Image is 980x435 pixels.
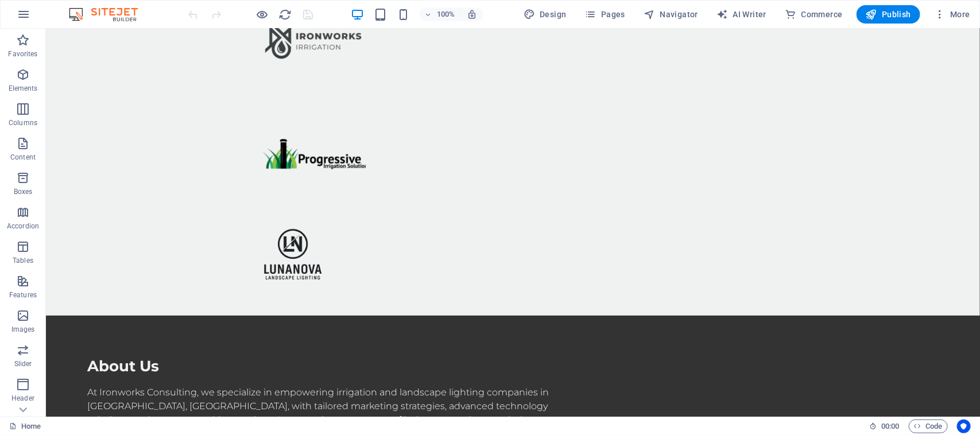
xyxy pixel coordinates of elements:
[279,8,292,21] i: Reload page
[785,9,843,20] span: Commerce
[869,420,900,433] h6: Session time
[909,420,948,433] button: Code
[881,420,899,433] span: 00 00
[580,5,630,24] button: Pages
[519,5,571,24] div: Design (Ctrl+Alt+Y)
[11,394,34,403] p: Header
[524,9,567,20] span: Design
[9,118,37,127] p: Columns
[9,84,38,93] p: Elements
[780,5,847,24] button: Commerce
[639,5,703,24] button: Navigator
[9,290,37,300] p: Features
[519,5,571,24] button: Design
[866,9,911,20] span: Publish
[14,359,32,368] p: Slider
[716,9,766,20] span: AI Writer
[585,9,625,20] span: Pages
[712,5,771,24] button: AI Writer
[255,7,269,21] button: Click here to leave preview mode and continue editing
[66,7,152,21] img: Editor Logo
[278,7,292,21] button: reload
[437,7,455,21] h6: 100%
[934,9,970,20] span: More
[857,5,920,24] button: Publish
[14,187,33,196] p: Boxes
[929,5,975,24] button: More
[7,222,39,231] p: Accordion
[467,9,477,20] i: On resize automatically adjust zoom level to fit chosen device.
[914,420,943,433] span: Code
[889,422,891,430] span: :
[8,49,37,59] p: Favorites
[420,7,460,21] button: 100%
[644,9,698,20] span: Navigator
[11,325,35,334] p: Images
[957,420,971,433] button: Usercentrics
[10,153,36,162] p: Content
[13,256,33,265] p: Tables
[9,420,41,433] a: Click to cancel selection. Double-click to open Pages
